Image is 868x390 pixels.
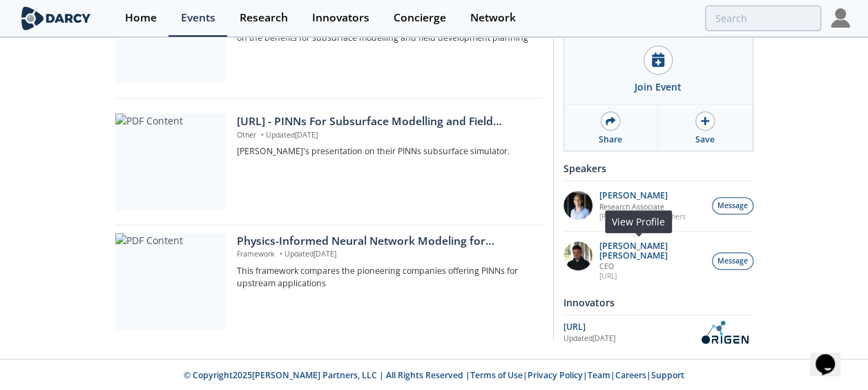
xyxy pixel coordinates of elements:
div: [URL] - PINNs For Subsurface Modelling and Field Development Planning [237,113,533,130]
div: Home [125,12,157,24]
a: Terms of Use [470,369,523,381]
span: • [277,249,284,259]
div: Speakers [563,156,753,180]
p: CEO [599,261,704,271]
span: Message [717,201,748,212]
div: Share [599,133,622,146]
button: Message [712,197,753,214]
p: [PERSON_NAME] Partners [599,212,686,221]
a: Team [588,369,610,381]
div: Join Event [635,80,682,94]
div: Innovators [563,290,753,315]
p: This framework compares the pioneering companies offering PINNs for upstream applications [237,265,533,290]
div: Events [181,12,215,24]
input: Advanced Search [705,6,821,31]
span: Message [717,256,748,267]
div: Save [695,133,715,146]
a: [URL] Updated[DATE] OriGen.AI [563,320,753,344]
img: Profile [831,8,850,28]
div: Research [240,12,288,24]
img: 1EXUV5ipS3aUf9wnAL7U [563,191,592,220]
div: Innovators [312,12,369,24]
img: OriGen.AI [695,320,753,344]
img: logo-wide.svg [19,6,94,30]
p: [URL] [599,271,704,281]
p: [PERSON_NAME] [PERSON_NAME] [599,241,704,261]
div: Physics-Informed Neural Network Modeling for Upstream - Innovator Comparison [237,233,533,250]
p: Research Associate [599,202,686,212]
p: Framework Updated [DATE] [237,249,533,260]
div: Updated [DATE] [563,333,695,344]
p: Other Updated [DATE] [237,130,533,141]
div: [URL] [563,321,695,333]
div: Concierge [394,12,446,24]
p: [PERSON_NAME]'s presentation on their PINNs subsurface simulator. [237,145,533,158]
p: © Copyright 2025 [PERSON_NAME] Partners, LLC | All Rights Reserved | | | | | [100,369,769,382]
iframe: chat widget [810,335,854,376]
p: [PERSON_NAME] [599,191,686,201]
div: Network [470,12,516,24]
span: • [258,130,266,140]
a: Privacy Policy [528,369,583,381]
img: 20112e9a-1f67-404a-878c-a26f1c79f5da [563,241,592,270]
button: Message [712,252,753,270]
a: PDF Content [URL] - PINNs For Subsurface Modelling and Field Development Planning Other •Updated[... [115,113,543,210]
a: Careers [615,369,646,381]
a: PDF Content Physics-Informed Neural Network Modeling for Upstream - Innovator Comparison Framewor... [115,233,543,330]
a: Support [651,369,684,381]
